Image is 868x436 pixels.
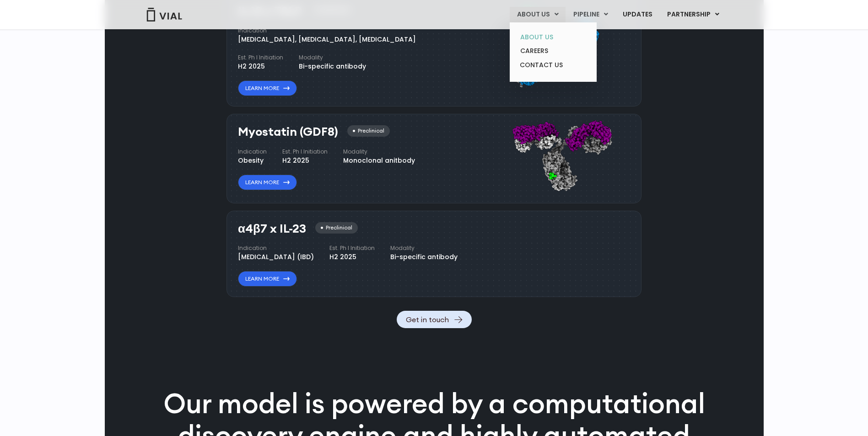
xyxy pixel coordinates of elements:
[238,53,283,62] h4: Est. Ph I Initiation
[238,27,416,35] h4: Indication
[329,252,375,262] div: H2 2025
[329,244,375,252] h4: Est. Ph I Initiation
[510,7,566,22] a: ABOUT USMenu Toggle
[238,156,267,165] div: Obesity
[347,125,390,137] div: Preclinical
[238,252,314,262] div: [MEDICAL_DATA] (IBD)
[282,148,328,156] h4: Est. Ph I Initiation
[238,35,416,44] div: [MEDICAL_DATA], [MEDICAL_DATA], [MEDICAL_DATA]
[390,244,458,252] h4: Modality
[146,8,183,21] img: Vial Logo
[343,156,415,165] div: Monoclonal anitbody
[299,53,366,62] h4: Modality
[282,156,328,165] div: H2 2025
[238,271,297,287] a: Learn More
[513,30,593,44] a: ABOUT US
[513,58,593,73] a: CONTACT US
[238,244,314,252] h4: Indication
[238,125,338,138] h3: Myostatin (GDF8)
[390,252,458,262] div: Bi-specific antibody
[238,148,267,156] h4: Indication
[513,44,593,58] a: CAREERS
[566,7,615,22] a: PIPELINEMenu Toggle
[238,222,306,235] h3: α4β7 x IL-23
[615,7,659,22] a: UPDATES
[660,7,727,22] a: PARTNERSHIPMenu Toggle
[397,311,472,328] a: Get in touch
[315,222,358,234] div: Preclinical
[238,80,297,96] a: Learn More
[238,175,297,190] a: Learn More
[238,62,283,71] div: H2 2025
[299,62,366,71] div: Bi-specific antibody
[343,148,415,156] h4: Modality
